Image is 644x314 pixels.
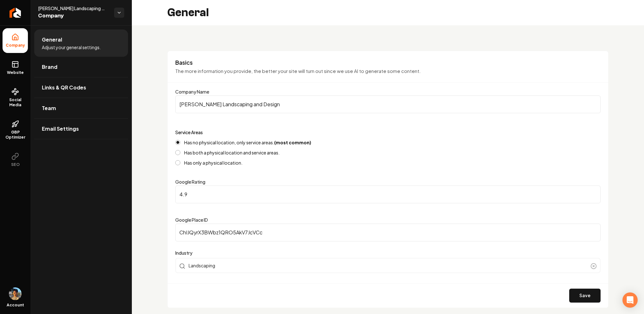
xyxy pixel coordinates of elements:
[175,129,203,135] label: Service Areas
[3,115,28,145] a: GBP Optimizer
[7,303,24,308] span: Account
[569,289,601,303] button: Save
[3,56,28,80] a: Website
[42,44,101,50] span: Adjust your general settings.
[42,125,79,133] span: Email Settings
[38,5,109,11] span: [PERSON_NAME] Landscaping and Design
[3,97,28,108] span: Social Media
[34,119,128,139] a: Email Settings
[622,292,638,308] div: Open Intercom Messenger
[9,287,22,300] button: Open user button
[9,287,22,300] img: Aditya Nair
[274,140,311,145] strong: (most common)
[3,83,28,113] a: Social Media
[184,160,242,165] label: Has only a physical location.
[42,36,62,43] span: General
[3,130,28,140] span: GBP Optimizer
[167,6,209,19] h2: General
[175,249,601,257] label: Industry
[34,57,128,77] a: Brand
[175,217,208,223] label: Google Place ID
[9,162,22,167] span: SEO
[3,43,28,48] span: Company
[42,104,56,112] span: Team
[175,95,601,113] input: Company Name
[10,8,21,18] img: Rebolt Logo
[175,179,205,185] label: Google Rating
[175,224,601,241] input: Google Place ID
[34,98,128,118] a: Team
[184,150,280,155] label: Has both a physical location and service areas.
[175,59,601,66] h3: Basics
[184,140,311,145] label: Has no physical location, only service areas.
[42,63,57,71] span: Brand
[175,186,601,203] input: Google Rating
[42,84,86,91] span: Links & QR Codes
[38,11,109,20] span: Company
[3,147,28,172] button: SEO
[4,70,26,75] span: Website
[175,89,209,95] label: Company Name
[175,68,601,75] p: The more information you provide, the better your site will turn out since we use AI to generate ...
[34,77,128,98] a: Links & QR Codes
